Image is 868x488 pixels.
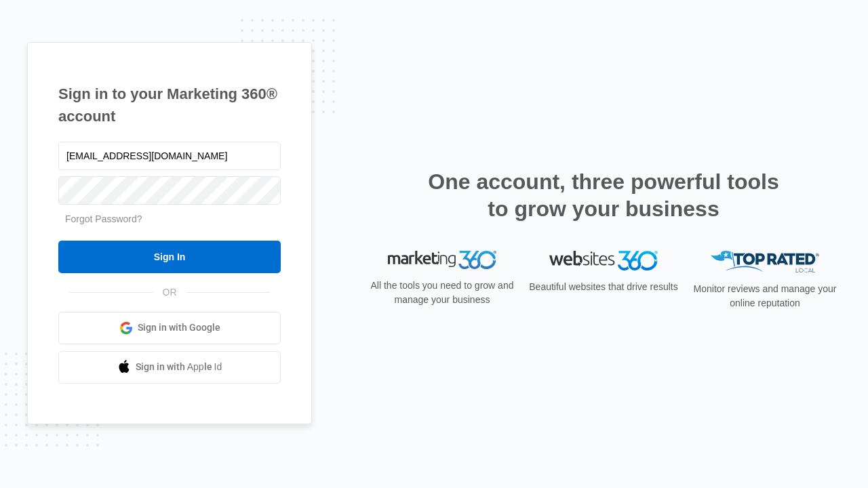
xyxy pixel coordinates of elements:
[549,251,658,270] img: Websites 360
[689,282,841,310] p: Monitor reviews and manage your online reputation
[58,351,281,384] a: Sign in with Apple Id
[58,241,281,273] input: Sign In
[153,285,186,300] span: OR
[424,168,783,222] h2: One account, three powerful tools to grow your business
[58,312,281,344] a: Sign in with Google
[138,321,220,335] span: Sign in with Google
[136,360,222,374] span: Sign in with Apple Id
[58,83,281,127] h1: Sign in to your Marketing 360® account
[388,251,496,270] img: Marketing 360
[366,279,518,307] p: All the tools you need to grow and manage your business
[65,213,142,224] a: Forgot Password?
[58,142,281,170] input: Email
[711,251,819,273] img: Top Rated Local
[528,280,679,294] p: Beautiful websites that drive results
